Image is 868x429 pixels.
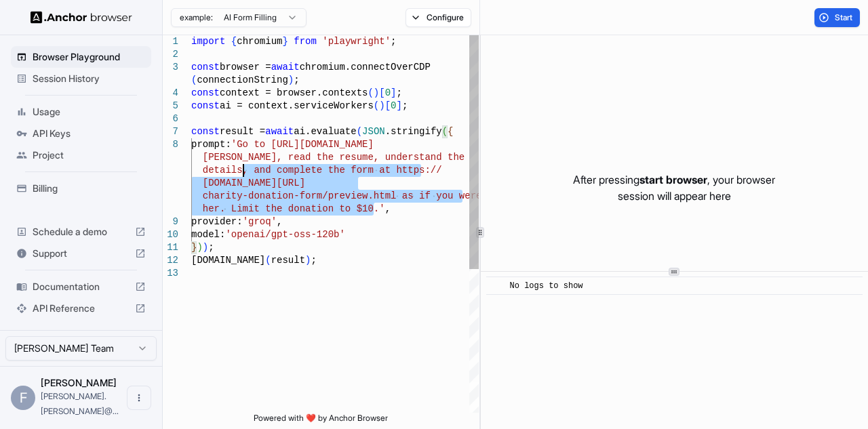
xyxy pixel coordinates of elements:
[191,229,225,240] span: model:
[396,87,401,98] span: ;
[385,87,391,98] span: 0
[493,279,500,293] span: ​
[406,8,471,27] button: Configure
[33,247,130,260] span: Support
[277,216,282,227] span: ,
[11,221,151,243] div: Schedule a demo
[191,242,197,253] span: }
[374,100,379,111] span: (
[294,126,356,137] span: ai.evaluate
[163,48,178,61] div: 2
[163,35,178,48] div: 1
[271,62,300,73] span: await
[300,62,431,73] span: chromium.connectOverCDP
[220,62,271,73] span: browser =
[442,126,448,137] span: (
[33,50,146,64] span: Browser Playground
[203,165,442,176] span: details, and complete the form at https://
[814,8,860,27] button: Start
[33,225,130,239] span: Schedule a demo
[243,216,277,227] span: 'groq'
[163,138,178,151] div: 8
[191,126,220,137] span: const
[191,255,265,266] span: [DOMAIN_NAME]
[265,255,271,266] span: (
[282,36,288,47] span: }
[391,36,396,47] span: ;
[33,182,146,195] span: Billing
[163,216,178,228] div: 9
[163,61,178,74] div: 3
[191,100,220,111] span: const
[163,267,178,280] div: 13
[203,190,482,201] span: charity-donation-form/preview.html as if you were
[163,113,178,125] div: 6
[33,127,146,140] span: API Keys
[191,75,197,85] span: (
[11,68,151,89] div: Session History
[203,178,305,188] span: [DOMAIN_NAME][URL]
[385,100,391,111] span: [
[11,276,151,298] div: Documentation
[448,126,453,137] span: {
[180,12,213,23] span: example:
[163,241,178,254] div: 11
[33,105,146,119] span: Usage
[203,242,208,253] span: )
[379,87,384,98] span: [
[11,101,151,123] div: Usage
[203,203,385,214] span: her. Limit the donation to $10.'
[402,100,408,111] span: ;
[191,36,225,47] span: import
[33,72,146,85] span: Session History
[41,391,119,416] span: fabio.meneses@gmail.com
[294,75,299,85] span: ;
[639,173,707,186] span: start browser
[311,255,316,266] span: ;
[385,126,442,137] span: .stringify
[11,243,151,264] div: Support
[11,46,151,68] div: Browser Playground
[374,87,379,98] span: )
[385,203,391,214] span: ,
[265,126,294,137] span: await
[835,12,854,23] span: Start
[191,62,220,73] span: const
[127,386,151,410] button: Open menu
[305,255,311,266] span: )
[322,36,391,47] span: 'playwright'
[368,87,373,98] span: (
[220,126,265,137] span: result =
[191,139,231,150] span: prompt:
[163,100,178,113] div: 5
[231,139,374,150] span: 'Go to [URL][DOMAIN_NAME]
[203,152,465,163] span: [PERSON_NAME], read the resume, understand the
[391,87,396,98] span: ]
[208,242,214,253] span: ;
[163,228,178,241] div: 10
[294,36,317,47] span: from
[197,242,202,253] span: )
[11,386,35,410] div: F
[391,100,396,111] span: 0
[33,302,130,315] span: API Reference
[33,280,130,293] span: Documentation
[220,87,368,98] span: context = browser.contexts
[197,75,288,85] span: connectionString
[191,87,220,98] span: const
[33,148,146,162] span: Project
[573,171,775,204] p: After pressing , your browser session will appear here
[510,281,583,291] span: No logs to show
[41,377,117,388] span: Fabio Rosa
[254,413,388,429] span: Powered with ❤️ by Anchor Browser
[225,229,344,240] span: 'openai/gpt-oss-120b'
[396,100,401,111] span: ]
[362,126,385,137] span: JSON
[191,216,243,227] span: provider:
[163,125,178,138] div: 7
[237,36,282,47] span: chromium
[163,87,178,100] div: 4
[31,11,132,24] img: Anchor Logo
[11,298,151,319] div: API Reference
[11,144,151,166] div: Project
